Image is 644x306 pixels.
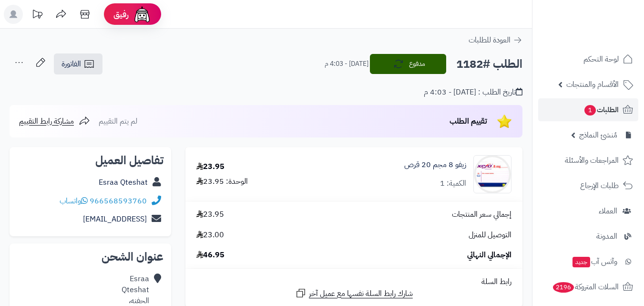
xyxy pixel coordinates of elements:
[133,5,152,24] img: ai-face.png
[538,98,638,121] a: الطلبات1
[452,209,511,220] span: إجمالي سعر المنتجات
[196,230,224,241] span: 23.00
[196,209,224,220] span: 23.95
[474,155,511,193] img: 53011e55d603c847614cd332f96cd074fa1f-90x90.jpg
[469,230,511,241] span: التوصيل للمنزل
[309,288,413,299] span: شارك رابط السلة نفسها مع عميل آخر
[325,59,368,69] small: [DATE] - 4:03 م
[83,213,147,225] a: [EMAIL_ADDRESS]
[538,174,638,197] a: طلبات الإرجاع
[583,53,619,66] span: لوحة التحكم
[113,9,129,20] span: رفيق
[538,275,638,298] a: السلات المتروكة2196
[99,177,148,188] a: Esraa Qteshat
[583,103,619,116] span: الطلبات
[90,195,147,207] a: 966568593760
[440,178,466,189] div: الكمية: 1
[566,78,619,91] span: الأقسام والمنتجات
[295,287,413,299] a: شارك رابط السلة نفسها مع عميل آخر
[552,280,619,294] span: السلات المتروكة
[565,154,619,167] span: المراجعات والأسئلة
[469,34,511,46] span: العودة للطلبات
[61,58,81,70] span: الفاتورة
[538,250,638,273] a: وآتس آبجديد
[538,48,638,71] a: لوحة التحكم
[580,179,619,192] span: طلبات الإرجاع
[189,276,519,287] div: رابط السلة
[469,34,522,46] a: العودة للطلبات
[54,53,102,74] a: الفاتورة
[584,105,596,116] span: 1
[19,116,74,127] span: مشاركة رابط التقييم
[196,250,225,261] span: 46.95
[60,195,88,207] a: واتساب
[25,5,49,26] a: تحديثات المنصة
[579,128,617,142] span: مُنشئ النماذج
[538,149,638,172] a: المراجعات والأسئلة
[599,204,617,218] span: العملاء
[596,230,617,243] span: المدونة
[456,54,522,74] h2: الطلب #1182
[538,225,638,248] a: المدونة
[572,257,590,267] span: جديد
[553,282,574,293] span: 2196
[196,161,225,172] div: 23.95
[467,250,511,261] span: الإجمالي النهائي
[17,251,164,263] h2: عنوان الشحن
[572,255,617,268] span: وآتس آب
[538,200,638,222] a: العملاء
[196,176,248,187] div: الوحدة: 23.95
[17,155,164,166] h2: تفاصيل العميل
[450,116,487,127] span: تقييم الطلب
[19,116,90,127] a: مشاركة رابط التقييم
[370,54,446,74] button: مدفوع
[99,116,137,127] span: لم يتم التقييم
[579,27,635,47] img: logo-2.png
[404,159,466,170] a: زيفو 8 مجم 20 قرص
[424,87,522,98] div: تاريخ الطلب : [DATE] - 4:03 م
